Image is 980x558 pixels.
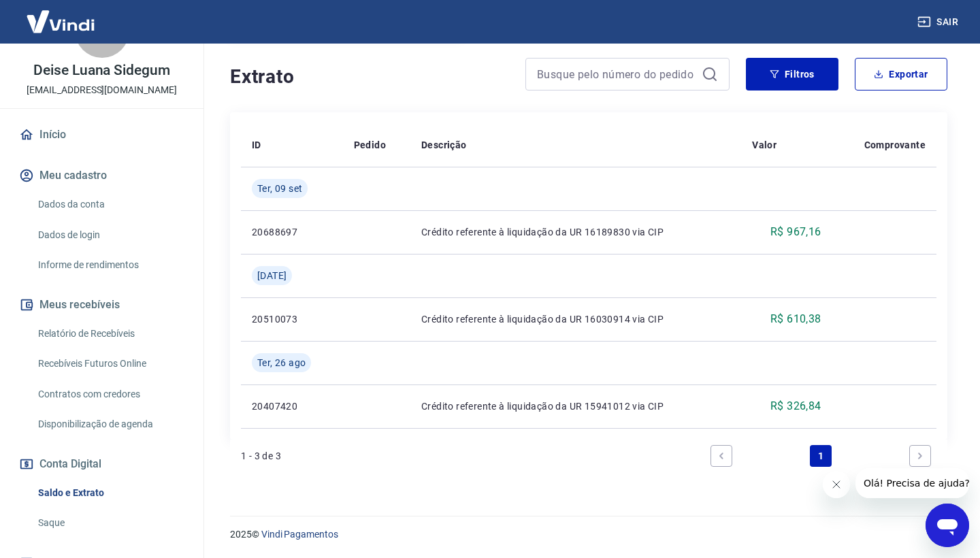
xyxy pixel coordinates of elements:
[8,10,114,20] span: Olá! Precisa de ajuda?
[33,251,187,279] a: Informe de rendimentos
[421,312,730,326] p: Crédito referente à liquidação da UR 16030914 via CIP
[257,182,302,195] span: Ter, 09 set
[16,120,187,150] a: Início
[33,191,187,218] a: Dados da conta
[770,398,821,414] p: R$ 326,84
[33,350,187,378] a: Recebíveis Futuros Online
[752,138,777,152] p: Valor
[710,445,732,467] a: Previous page
[926,504,969,547] iframe: Botão para abrir a janela de mensagens
[421,138,467,152] p: Descrição
[909,445,931,467] a: Next page
[770,224,821,240] p: R$ 967,16
[27,83,177,97] p: [EMAIL_ADDRESS][DOMAIN_NAME]
[855,468,969,498] iframe: Mensagem da empresa
[823,471,850,498] iframe: Fechar mensagem
[257,356,306,370] span: Ter, 26 ago
[421,399,730,413] p: Crédito referente à liquidação da UR 15941012 via CIP
[33,63,170,78] p: Deise Luana Sidegum
[252,312,332,326] p: 20510073
[33,320,187,348] a: Relatório de Recebíveis
[16,1,105,42] img: Vindi
[261,529,338,540] a: Vindi Pagamentos
[33,221,187,249] a: Dados de login
[16,449,187,479] button: Conta Digital
[537,64,696,84] input: Busque pelo número do pedido
[33,410,187,438] a: Disponibilização de agenda
[257,269,287,282] span: [DATE]
[33,479,187,507] a: Saldo e Extrato
[16,161,187,191] button: Meu cadastro
[33,380,187,408] a: Contratos com credores
[241,449,281,463] p: 1 - 3 de 3
[230,63,509,91] h4: Extrato
[230,527,947,542] p: 2025 ©
[421,225,730,239] p: Crédito referente à liquidação da UR 16189830 via CIP
[33,509,187,537] a: Saque
[252,225,332,239] p: 20688697
[354,138,386,152] p: Pedido
[746,58,838,91] button: Filtros
[16,290,187,320] button: Meus recebíveis
[252,399,332,413] p: 20407420
[864,138,926,152] p: Comprovante
[705,440,936,472] ul: Pagination
[810,445,832,467] a: Page 1 is your current page
[855,58,947,91] button: Exportar
[770,311,821,327] p: R$ 610,38
[252,138,261,152] p: ID
[915,10,964,35] button: Sair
